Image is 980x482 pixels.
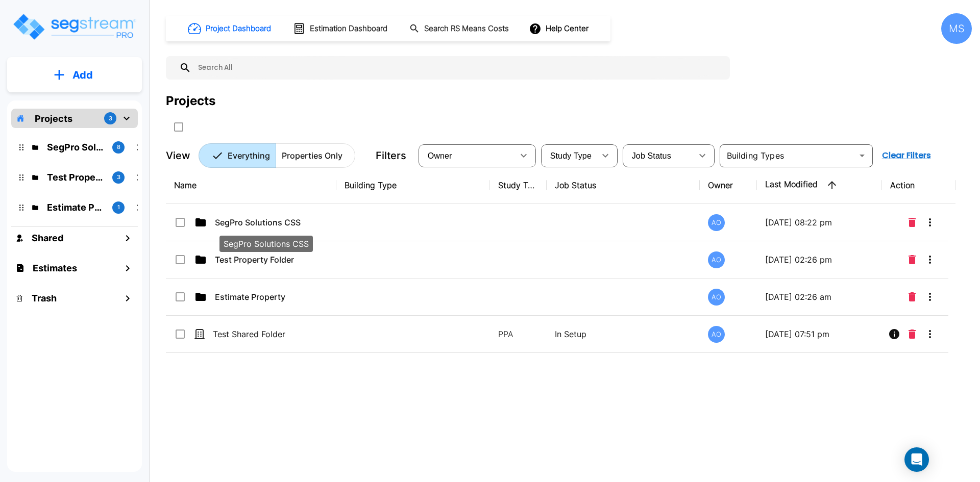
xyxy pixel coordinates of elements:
[405,19,514,39] button: Search RS Means Costs
[184,17,277,40] button: Project Dashboard
[117,173,120,182] p: 3
[166,92,215,110] div: Projects
[33,261,77,275] h1: Estimates
[166,167,336,204] th: Name
[708,289,725,306] div: AO
[7,60,142,90] button: Add
[920,287,940,307] button: More-Options
[215,216,317,229] p: SegPro Solutions CSS
[904,287,920,307] button: Delete
[47,140,104,154] p: SegPro Solutions CSS
[527,19,593,38] button: Help Center
[920,212,940,233] button: More-Options
[166,148,190,163] p: View
[708,214,725,231] div: AO
[199,143,355,168] div: Platform
[941,13,972,44] div: MS
[550,151,592,160] span: Study Type
[32,231,63,245] h1: Shared
[700,167,756,204] th: Owner
[904,324,920,344] button: Delete
[428,151,452,160] span: Owner
[855,148,869,163] button: Open
[117,203,120,212] p: 1
[282,149,342,162] p: Properties Only
[206,23,271,35] h1: Project Dashboard
[543,141,595,170] div: Select
[117,143,120,151] p: 8
[555,328,692,340] p: In Setup
[191,56,725,80] input: Search All
[35,112,72,125] p: Projects
[904,447,929,472] div: Open Intercom Messenger
[424,23,509,35] h1: Search RS Means Costs
[765,328,874,340] p: [DATE] 07:51 pm
[228,149,270,162] p: Everything
[757,167,882,204] th: Last Modified
[765,216,874,229] p: [DATE] 08:22 pm
[276,143,355,168] button: Properties Only
[708,251,725,268] div: AO
[723,148,853,163] input: Building Types
[289,18,393,39] button: Estimation Dashboard
[32,291,57,305] h1: Trash
[708,326,725,343] div: AO
[109,114,112,123] p: 3
[625,141,692,170] div: Select
[47,200,104,214] p: Estimate Property
[213,328,315,340] p: Test Shared Folder
[882,167,956,204] th: Action
[904,212,920,233] button: Delete
[199,143,276,168] button: Everything
[920,249,940,270] button: More-Options
[310,23,387,35] h1: Estimation Dashboard
[12,12,137,41] img: Logo
[878,145,935,166] button: Clear Filters
[765,291,874,303] p: [DATE] 02:26 am
[72,67,93,83] p: Add
[421,141,513,170] div: Select
[884,324,904,344] button: Info
[336,167,490,204] th: Building Type
[498,328,538,340] p: PPA
[168,117,189,137] button: SelectAll
[904,249,920,270] button: Delete
[547,167,700,204] th: Job Status
[215,291,317,303] p: Estimate Property
[490,167,547,204] th: Study Type
[920,324,940,344] button: More-Options
[215,253,317,266] p: Test Property Folder
[632,151,671,160] span: Job Status
[224,238,309,250] p: SegPro Solutions CSS
[765,253,874,266] p: [DATE] 02:26 pm
[376,148,406,163] p: Filters
[47,170,104,184] p: Test Property Folder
